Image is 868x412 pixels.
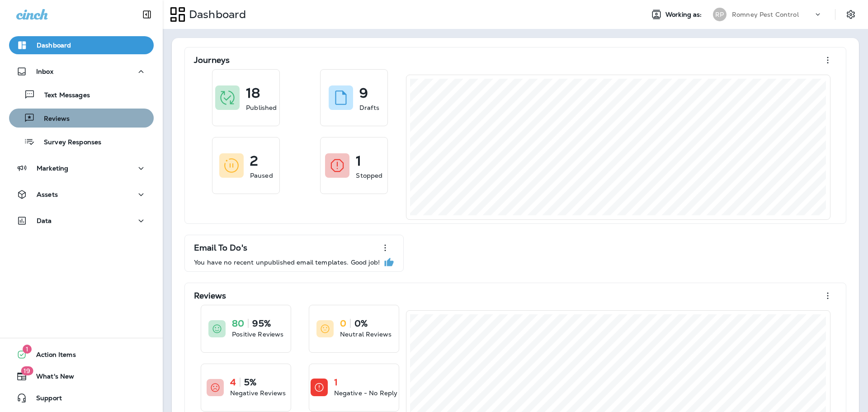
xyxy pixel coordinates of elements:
p: 9 [359,89,368,98]
p: Marketing [37,165,68,172]
p: 1 [334,378,338,387]
button: Reviews [9,109,154,128]
p: Positive Reviews [232,330,283,339]
p: 4 [230,378,236,387]
p: Negative - No Reply [334,388,398,398]
p: You have no recent unpublished email templates. Good job! [194,259,380,266]
p: Drafts [359,103,379,112]
p: 0% [354,319,368,328]
p: Published [246,103,277,112]
button: 19What's New [9,367,154,385]
button: Survey Responses [9,132,154,151]
p: 5% [244,378,256,387]
div: RP [713,8,726,21]
p: Inbox [36,68,53,75]
p: Stopped [356,171,382,180]
button: 1Action Items [9,346,154,364]
button: Marketing [9,159,154,177]
p: Romney Pest Control [732,11,799,18]
button: Data [9,212,154,230]
p: 18 [246,89,260,98]
button: Settings [843,6,859,23]
span: What's New [27,373,74,384]
p: Negative Reviews [230,388,286,398]
p: 0 [340,319,346,328]
p: Reviews [35,115,70,123]
p: Text Messages [35,91,90,100]
p: 95% [252,319,270,328]
p: Neutral Reviews [340,330,392,339]
p: Reviews [194,291,226,300]
span: Action Items [27,351,76,362]
button: Support [9,389,154,407]
p: 2 [250,156,258,166]
p: Dashboard [37,42,71,49]
p: 1 [356,156,361,166]
button: Inbox [9,62,154,81]
button: Dashboard [9,36,154,54]
p: Journeys [194,56,230,65]
p: 80 [232,319,244,328]
button: Text Messages [9,85,154,104]
p: Email To Do's [194,243,247,252]
button: Collapse Sidebar [134,5,160,24]
p: Dashboard [185,8,246,21]
p: Data [37,217,52,224]
p: Survey Responses [35,138,101,147]
button: Assets [9,185,154,204]
span: 1 [23,345,32,354]
span: Working as: [665,11,704,19]
span: 19 [21,366,33,375]
span: Support [27,394,62,405]
p: Assets [37,191,58,198]
p: Paused [250,171,273,180]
